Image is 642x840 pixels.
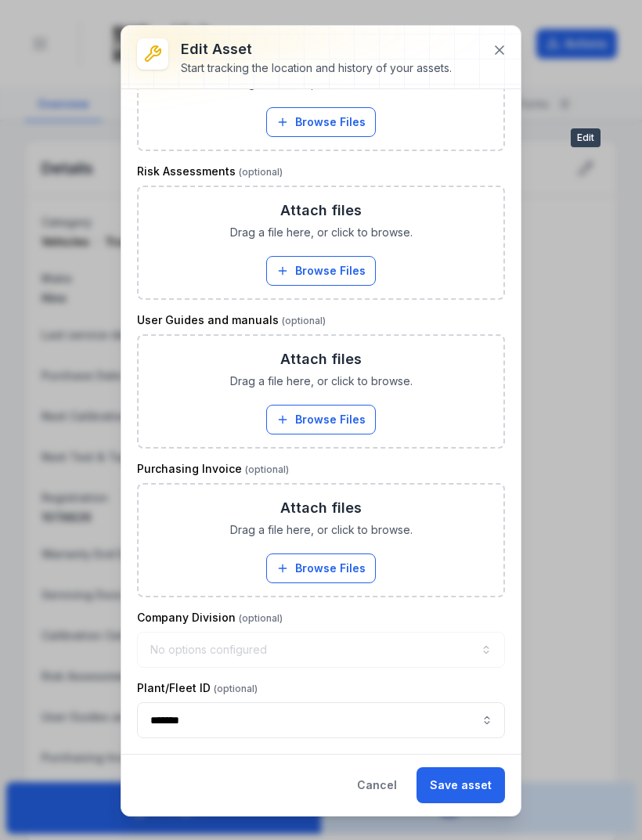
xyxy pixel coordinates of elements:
[571,128,601,147] span: Edit
[137,461,289,477] label: Purchasing Invoice
[137,312,326,328] label: User Guides and manuals
[344,767,410,803] button: Cancel
[181,60,452,76] div: Start tracking the location and history of your assets.
[137,702,505,738] input: asset-edit:cf[6b72deb7-e396-4527-b2ff-fd58f4157559]-label
[230,225,413,240] span: Drag a file here, or click to browse.
[280,200,362,222] h3: Attach files
[230,522,413,538] span: Drag a file here, or click to browse.
[266,107,376,137] button: Browse Files
[280,348,362,370] h3: Attach files
[137,680,258,696] label: Plant/Fleet ID
[266,553,376,583] button: Browse Files
[417,767,505,803] button: Save asset
[266,256,376,286] button: Browse Files
[137,164,283,179] label: Risk Assessments
[280,497,362,519] h3: Attach files
[266,405,376,434] button: Browse Files
[137,610,283,625] label: Company Division
[181,38,452,60] h3: Edit asset
[230,373,413,389] span: Drag a file here, or click to browse.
